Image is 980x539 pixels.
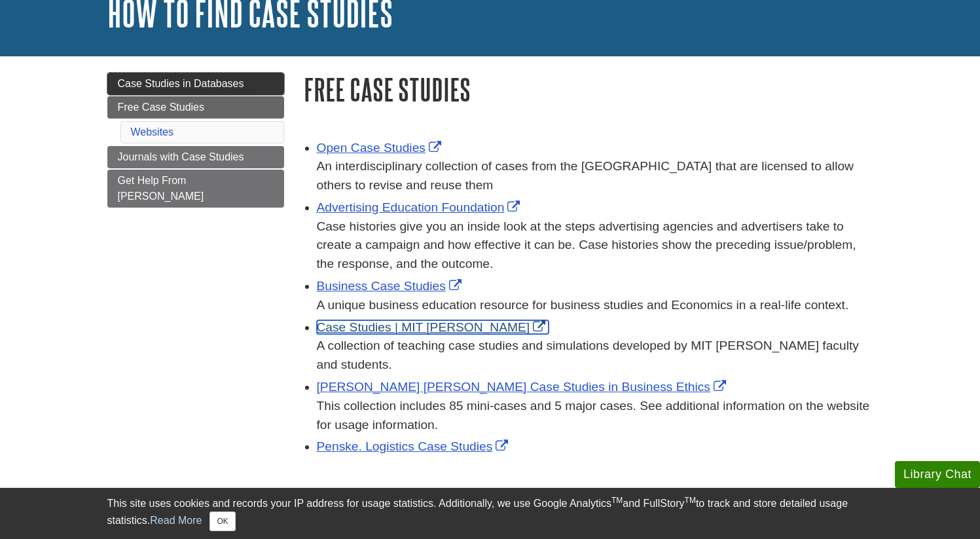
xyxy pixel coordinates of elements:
[317,337,873,375] div: A collection of teaching case studies and simulations developed by MIT [PERSON_NAME] faculty and ...
[107,170,284,208] a: Get Help From [PERSON_NAME]
[317,296,873,315] div: A unique business education resource for business studies and Economics in a real-life context.
[118,151,244,162] span: Journals with Case Studies
[611,496,623,505] sup: TM
[317,200,524,214] a: Link opens in new window
[317,217,873,274] div: Case histories give you an inside look at the steps advertising agencies and advertisers take to ...
[317,157,873,195] div: An interdisciplinary collection of cases from the [GEOGRAPHIC_DATA] that are licensed to allow ot...
[107,96,284,119] a: Free Case Studies
[317,397,873,435] div: This collection includes 85 mini-cases and 5 major cases. See additional information on the websi...
[118,102,205,113] span: Free Case Studies
[131,126,174,138] a: Websites
[107,73,284,95] a: Case Studies in Databases
[209,511,235,531] button: Close
[317,380,729,394] a: Link opens in new window
[118,78,244,89] span: Case Studies in Databases
[317,141,445,155] a: Link opens in new window
[107,146,284,168] a: Journals with Case Studies
[150,515,202,526] a: Read More
[107,496,873,531] div: This site uses cookies and records your IP address for usage statistics. Additionally, we use Goo...
[304,73,873,106] h1: Free Case Studies
[317,320,549,334] a: Link opens in new window
[895,461,980,488] button: Library Chat
[107,73,284,208] div: Guide Page Menu
[685,496,696,505] sup: TM
[317,439,512,453] a: Link opens in new window
[317,279,465,293] a: Link opens in new window
[118,175,204,202] span: Get Help From [PERSON_NAME]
